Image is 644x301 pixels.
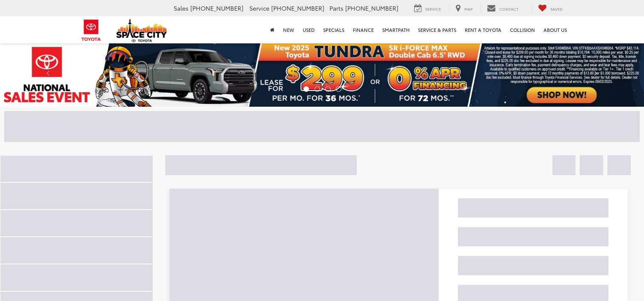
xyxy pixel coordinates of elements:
a: Map [449,4,479,13]
span: Service [425,6,441,11]
a: Service [408,4,447,13]
a: Finance [349,16,378,43]
a: Contact [481,4,525,13]
a: Rent a Toyota [461,16,506,43]
span: Contact [499,6,518,11]
span: Saved [550,6,563,11]
a: About Us [539,16,571,43]
span: [PHONE_NUMBER] [271,4,324,12]
a: Home [266,16,279,43]
span: [PHONE_NUMBER] [190,4,243,12]
span: Sales [174,4,189,12]
span: Service [249,4,269,12]
img: Space City Toyota [116,19,167,42]
a: My Saved Vehicles [532,4,569,13]
a: Service & Parts [414,16,461,43]
span: Map [464,6,472,11]
a: Specials [319,16,349,43]
a: SmartPath [378,16,414,43]
a: Collision [506,16,539,43]
span: Parts [329,4,343,12]
img: Toyota [75,17,107,44]
a: Used [298,16,319,43]
a: New [279,16,298,43]
span: [PHONE_NUMBER] [345,4,398,12]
